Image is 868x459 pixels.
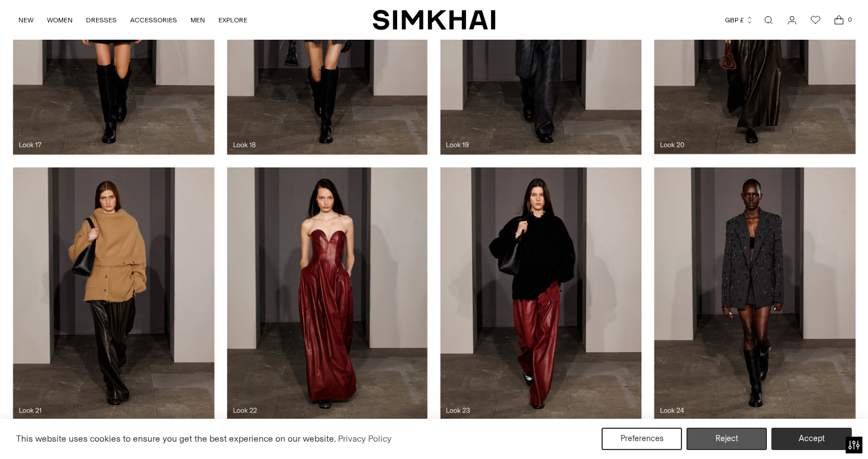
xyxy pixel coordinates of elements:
[686,428,767,450] button: Reject
[86,8,117,32] a: DRESSES
[218,8,247,32] a: EXPLORE
[18,8,34,32] a: NEW
[771,428,852,450] button: Accept
[373,9,495,31] a: SIMKHAI
[725,8,753,32] button: GBP £
[16,433,336,444] span: This website uses cookies to ensure you get the best experience on our website.
[47,8,73,32] a: WOMEN
[602,428,682,450] button: Preferences
[845,15,855,25] span: 0
[804,9,827,31] a: Wishlist
[828,9,850,31] a: Open cart modal
[130,8,177,32] a: ACCESSORIES
[757,9,780,31] a: Open search modal
[190,8,205,32] a: MEN
[336,430,393,447] a: Privacy Policy (opens in a new tab)
[781,9,803,31] a: Go to the account page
